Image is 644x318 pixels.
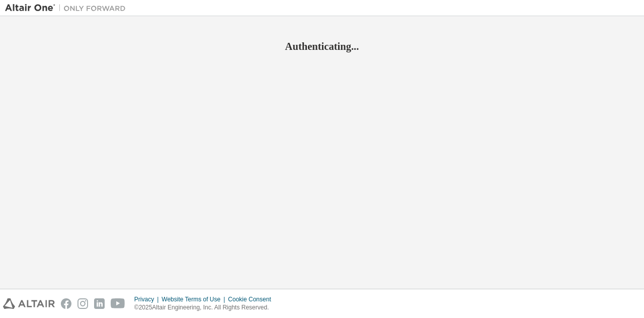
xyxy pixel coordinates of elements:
[77,298,88,309] img: instagram.svg
[111,298,125,309] img: youtube.svg
[134,295,162,303] div: Privacy
[162,295,228,303] div: Website Terms of Use
[5,3,131,13] img: Altair One
[228,295,277,303] div: Cookie Consent
[61,298,71,309] img: facebook.svg
[134,303,277,312] p: © 2025 Altair Engineering, Inc. All Rights Reserved.
[5,40,639,53] h2: Authenticating...
[94,298,105,309] img: linkedin.svg
[3,298,55,309] img: altair_logo.svg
